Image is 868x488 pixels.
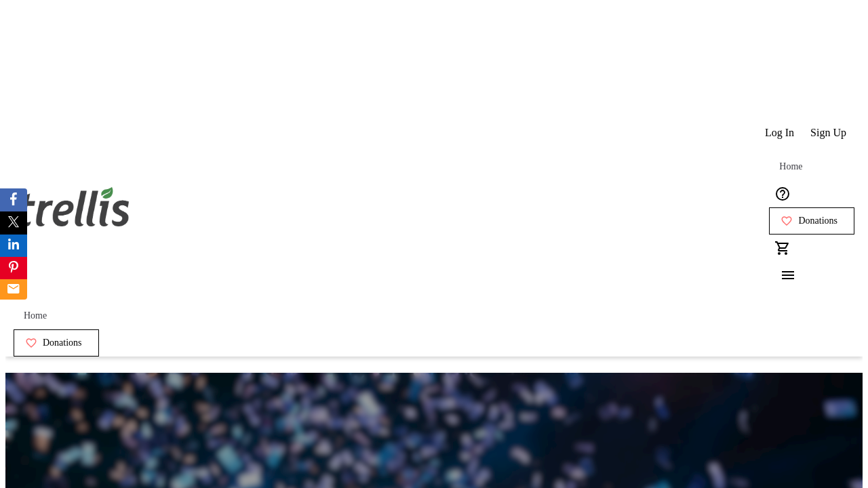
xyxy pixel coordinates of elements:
span: Home [24,310,47,321]
button: Menu [769,262,796,289]
button: Cart [769,235,796,262]
a: Donations [14,329,99,357]
span: Sign Up [810,127,846,139]
span: Donations [43,338,82,348]
span: Home [779,161,802,172]
a: Home [14,302,57,329]
a: Donations [769,207,854,235]
a: Home [769,153,812,180]
button: Help [769,180,796,207]
button: Log In [757,119,802,146]
span: Log In [765,127,794,139]
button: Sign Up [802,119,854,146]
img: Orient E2E Organization tZxJejw0sT's Logo [14,172,134,240]
span: Donations [798,216,837,226]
